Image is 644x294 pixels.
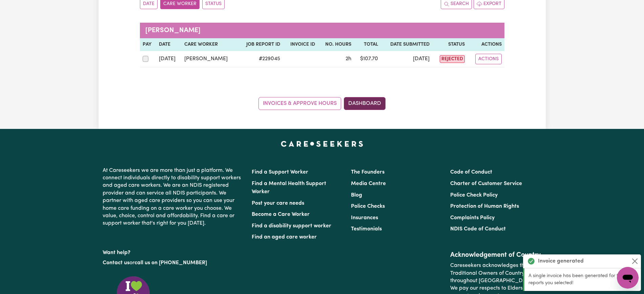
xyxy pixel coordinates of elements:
[103,260,129,266] a: Contact us
[252,234,317,240] a: Find an aged care worker
[528,272,637,287] p: A single invoice has been generated for the job reports you selected!
[450,193,498,198] a: Police Check Policy
[631,257,639,265] button: Close
[238,38,283,51] th: Job Report ID
[252,212,310,217] a: Become a Care Worker
[182,38,238,51] th: Care worker
[346,56,351,62] span: 2 hours
[450,169,492,175] a: Code of Conduct
[351,226,382,232] a: Testimonials
[351,204,385,209] a: Police Checks
[432,38,468,51] th: Status
[381,38,432,51] th: Date Submitted
[344,97,386,110] a: Dashboard
[140,23,504,38] caption: [PERSON_NAME]
[258,97,341,110] a: Invoices & Approve Hours
[450,226,506,232] a: NDIS Code of Conduct
[156,51,182,67] td: [DATE]
[351,215,378,221] a: Insurances
[617,267,639,289] iframe: Button to launch messaging window
[103,246,244,256] p: Want help?
[440,55,465,63] span: rejected
[103,256,244,269] p: or
[354,51,381,67] td: $ 107.70
[182,51,238,67] td: [PERSON_NAME]
[354,38,381,51] th: Total
[103,164,244,230] p: At Careseekers we are more than just a platform. We connect individuals directly to disability su...
[381,51,432,67] td: [DATE]
[140,38,156,51] th: Pay
[538,257,584,265] strong: Invoice generated
[281,141,363,146] a: Careseekers home page
[468,38,504,51] th: Actions
[450,215,495,221] a: Complaints Policy
[351,169,385,175] a: The Founders
[351,181,386,186] a: Media Centre
[156,38,182,51] th: Date
[252,223,331,229] a: Find a disability support worker
[318,38,354,51] th: No. Hours
[238,51,283,67] td: # 229045
[450,181,522,186] a: Charter of Customer Service
[134,260,207,266] a: call us on [PHONE_NUMBER]
[450,251,541,259] h2: Acknowledgement of Country
[252,169,308,175] a: Find a Support Worker
[283,38,318,51] th: Invoice ID
[351,193,362,198] a: Blog
[475,54,502,64] button: Actions
[252,181,326,195] a: Find a Mental Health Support Worker
[252,201,304,206] a: Post your care needs
[450,204,519,209] a: Protection of Human Rights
